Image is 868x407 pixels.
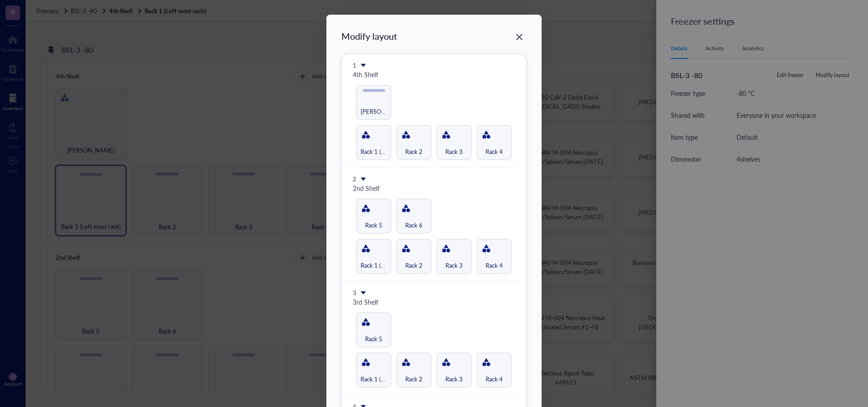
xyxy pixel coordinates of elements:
[356,353,391,387] div: Rack 1 (Leftmost Rack)
[361,375,420,383] span: Rack 1 (Leftmost Rack)
[397,353,431,387] div: Rack 2
[353,297,515,307] div: 3rd Shelf
[361,261,420,270] span: Rack 1 (Left most rack)
[405,147,423,156] span: Rack 2
[512,32,527,42] span: Close
[361,147,420,156] span: Rack 1 (Left most rack)
[477,353,512,387] div: Rack 4
[356,125,391,160] div: Rack 1 (Left most rack)
[356,199,391,233] div: Rack 5
[445,375,463,383] span: Rack 3
[356,85,391,120] div: [PERSON_NAME]
[356,239,391,274] div: Rack 1 (Left most rack)
[397,239,431,274] div: Rack 2
[341,30,397,42] div: Modify layout
[486,375,503,383] span: Rack 4
[437,353,471,387] div: Rack 3
[353,61,356,69] div: 1
[353,175,356,183] div: 2
[353,183,515,193] div: 2nd Shelf
[397,199,431,233] div: Rack 6
[437,239,471,274] div: Rack 3
[405,375,423,383] span: Rack 2
[486,147,503,156] span: Rack 4
[437,125,471,160] div: Rack 3
[445,261,463,270] span: Rack 3
[365,221,382,229] span: Rack 5
[353,289,356,297] div: 3
[445,147,463,156] span: Rack 3
[405,221,423,229] span: Rack 6
[365,334,382,343] span: Rack 5
[477,239,512,274] div: Rack 4
[512,30,527,44] button: Close
[486,261,503,270] span: Rack 4
[477,125,512,160] div: Rack 4
[405,261,423,270] span: Rack 2
[361,107,408,116] span: [PERSON_NAME]
[353,69,515,79] div: 4th Shelf
[356,312,391,347] div: Rack 5
[397,125,431,160] div: Rack 2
